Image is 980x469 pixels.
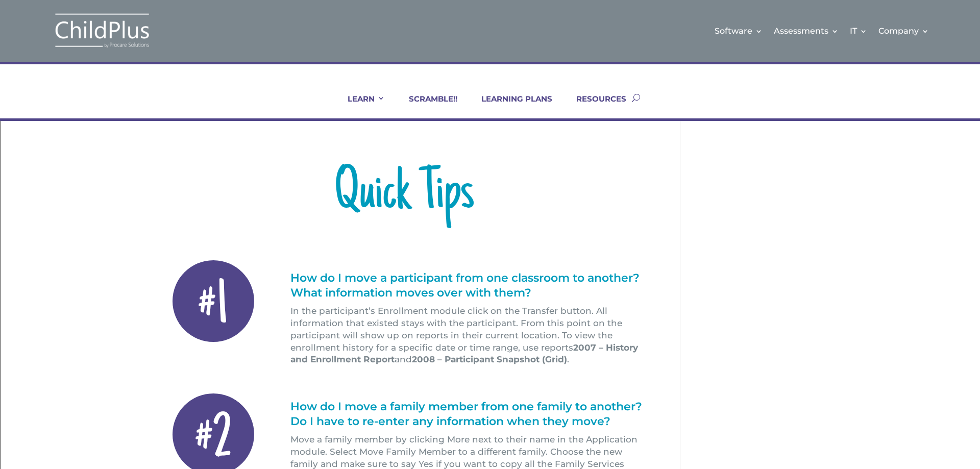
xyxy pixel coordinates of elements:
a: LEARNING PLANS [469,94,552,118]
a: Software [715,10,763,52]
strong: 2007 – History and Enrollment Report [290,342,638,365]
h1: How do I move a participant from one classroom to another? What information moves over with them? [290,271,645,305]
a: LEARN [335,94,385,118]
h1: Quick Tips [163,164,644,231]
a: SCRAMBLE!! [396,94,457,118]
a: Company [878,10,929,52]
a: RESOURCES [563,94,626,118]
h1: How do I move a family member from one family to another? Do I have to re-enter any information w... [290,400,645,434]
a: IT [850,10,867,52]
a: Assessments [774,10,839,52]
div: #1 [173,260,254,342]
p: In the participant’s Enrollment module click on the Transfer button. All information that existed... [290,305,645,366]
strong: 2008 – Participant Snapshot (Grid) [412,354,567,364]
